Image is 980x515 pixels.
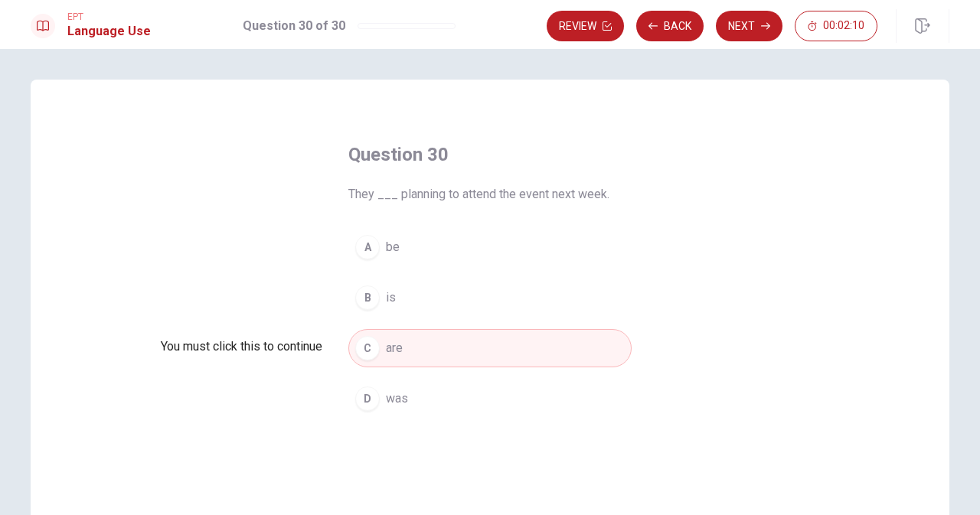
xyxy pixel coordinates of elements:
div: You must click this to continue [161,337,322,356]
h1: Language Use [67,22,151,41]
h4: Question 30 [348,142,632,167]
div: C [355,336,380,360]
span: 00:02:10 [823,20,864,32]
div: D [355,386,380,411]
span: They ___ planning to attend the event next week. [348,185,632,204]
span: is [386,288,396,307]
span: EPT [67,11,151,22]
span: was [386,390,408,408]
div: B [355,285,380,310]
button: Back [636,11,704,41]
h1: Question 30 of 30 [243,17,345,35]
button: Review [547,11,624,41]
span: are [386,339,403,357]
span: be [386,238,400,256]
div: A [355,235,380,259]
button: Next [716,11,782,41]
